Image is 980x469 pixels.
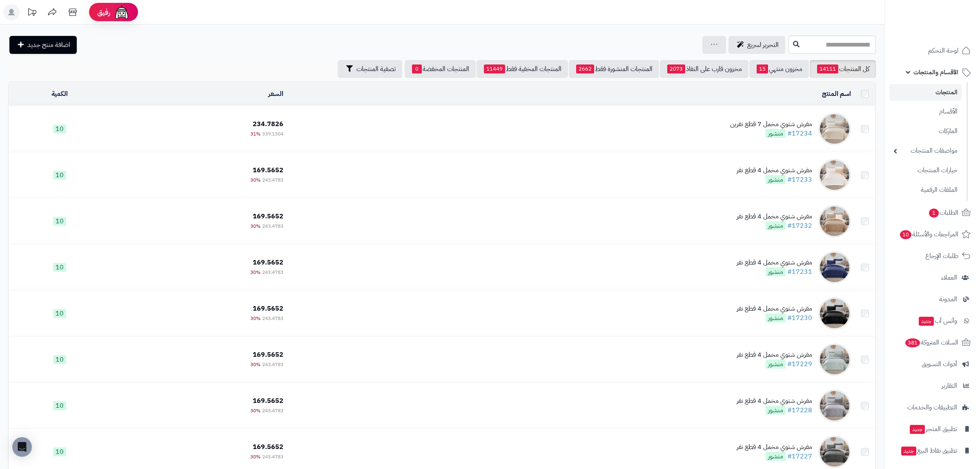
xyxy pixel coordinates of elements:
a: الأقسام [889,103,962,120]
a: المنتجات المخفضة0 [405,60,476,78]
span: رفيق [97,7,110,17]
span: 2073 [667,64,685,73]
a: اضافة منتج جديد [9,36,77,54]
a: مواصفات المنتجات [889,142,962,160]
img: مفرش شتوي مخمل 4 قطع نفر [818,205,851,238]
div: مفرش شتوي مخمل 4 قطع نفر [737,350,812,360]
span: التقارير [942,380,957,391]
div: مفرش شتوي مخمل 4 قطع نفر [737,212,812,221]
span: 30% [250,361,261,368]
span: لوحة التحكم [928,45,958,56]
span: المدونة [939,293,957,305]
span: السلات المتروكة [904,337,958,348]
a: كل المنتجات14111 [810,60,876,78]
a: السلات المتروكة381 [889,333,975,352]
span: طلبات الإرجاع [925,250,958,262]
a: تطبيق نقاط البيعجديد [889,441,975,460]
span: 243.4783 [262,315,283,322]
a: مخزون قارب على النفاذ2073 [660,60,748,78]
span: اضافة منتج جديد [27,40,70,50]
span: 339.1304 [262,130,283,138]
span: 2662 [576,64,594,73]
span: 234.7826 [253,119,283,129]
span: منشور [766,267,786,276]
a: مخزون منتهي15 [749,60,809,78]
span: المراجعات والأسئلة [899,229,958,240]
img: مفرش شتوي مخمل 7 قطع نفرين [818,113,851,145]
span: 30% [250,176,261,184]
a: الملفات الرقمية [889,181,962,199]
div: مفرش شتوي مخمل 4 قطع نفر [737,304,812,313]
a: #17234 [787,129,812,138]
span: 169.5652 [253,442,283,452]
span: 1 [929,209,939,218]
span: جديد [901,447,916,456]
span: أدوات التسويق [922,358,957,370]
span: 243.4783 [262,176,283,184]
img: مفرش شتوي مخمل 4 قطع نفر [818,436,851,468]
span: 10 [900,230,911,239]
a: لوحة التحكم [889,41,975,60]
a: التقارير [889,376,975,396]
span: منشور [766,406,786,415]
span: جديد [910,425,925,434]
a: أدوات التسويق [889,354,975,374]
a: المنتجات المنشورة فقط2662 [569,60,659,78]
span: 30% [250,269,261,276]
span: 243.4783 [262,453,283,460]
a: #17230 [787,313,812,323]
span: منشور [766,221,786,230]
span: تطبيق المتجر [909,423,957,435]
span: 30% [250,315,261,322]
a: طلبات الإرجاع [889,246,975,266]
a: السعر [268,89,283,99]
span: 14111 [817,64,838,73]
span: 30% [250,453,261,460]
a: تحديثات المنصة [22,4,42,22]
span: 10 [53,217,66,226]
a: الكمية [51,89,68,99]
a: المنتجات المخفية فقط11449 [477,60,568,78]
img: مفرش شتوي مخمل 4 قطع نفر [818,159,851,191]
span: 31% [250,130,261,138]
span: 243.4783 [262,407,283,414]
a: #17229 [787,359,812,369]
span: 30% [250,407,261,414]
span: 169.5652 [253,165,283,175]
span: العملاء [941,272,957,283]
span: الطلبات [928,207,958,218]
a: المراجعات والأسئلة10 [889,224,975,244]
span: 169.5652 [253,258,283,267]
span: الأقسام والمنتجات [913,67,958,78]
a: التحرير لسريع [728,36,785,54]
div: مفرش شتوي مخمل 4 قطع نفر [737,442,812,452]
span: 10 [53,447,66,456]
a: التطبيقات والخدمات [889,398,975,417]
a: المنتجات [889,84,962,101]
span: 243.4783 [262,222,283,230]
a: #17232 [787,221,812,231]
span: التحرير لسريع [747,40,779,50]
a: المدونة [889,289,975,309]
a: #17233 [787,175,812,184]
span: 10 [53,124,66,133]
span: التطبيقات والخدمات [907,402,957,413]
span: 30% [250,222,261,230]
div: مفرش شتوي مخمل 4 قطع نفر [737,166,812,175]
div: مفرش شتوي مخمل 7 قطع نفرين [730,120,812,129]
a: اسم المنتج [822,89,851,99]
div: مفرش شتوي مخمل 4 قطع نفر [737,396,812,406]
span: 169.5652 [253,350,283,360]
span: تطبيق نقاط البيع [900,445,957,456]
span: منشور [766,313,786,322]
img: مفرش شتوي مخمل 4 قطع نفر [818,389,851,422]
span: 15 [757,64,768,73]
a: #17227 [787,451,812,461]
span: 169.5652 [253,211,283,221]
span: 243.4783 [262,269,283,276]
span: 243.4783 [262,361,283,368]
img: ai-face.png [114,4,130,20]
span: 10 [53,309,66,318]
a: العملاء [889,268,975,287]
span: 10 [53,355,66,364]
